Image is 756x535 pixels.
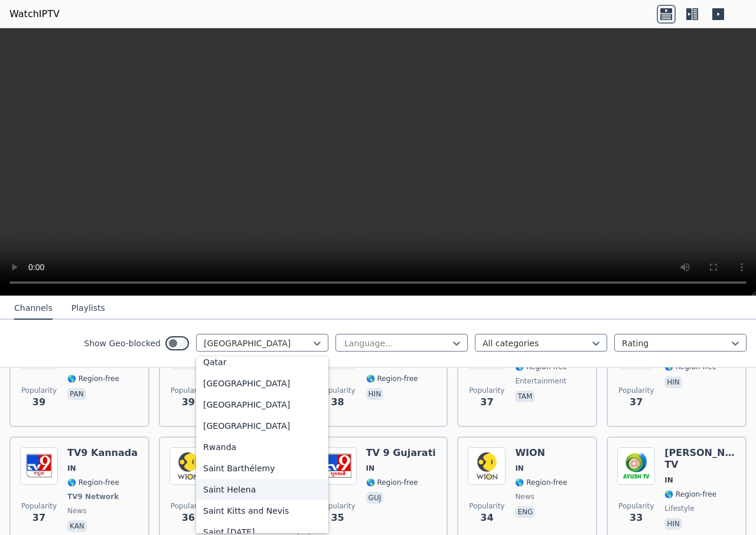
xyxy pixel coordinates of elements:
[20,447,58,485] img: TV9 Kannada
[515,464,524,473] span: IN
[366,492,384,504] p: guj
[182,395,195,409] span: 39
[366,478,418,487] span: 🌎 Region-free
[480,511,493,525] span: 34
[630,511,643,525] span: 33
[664,376,682,388] p: hin
[469,501,504,511] span: Popularity
[182,511,195,525] span: 36
[366,388,384,400] p: hin
[515,390,535,402] p: tam
[196,458,328,479] div: Saint Barthélemy
[664,504,694,513] span: lifestyle
[515,506,535,518] p: eng
[196,500,328,521] div: Saint Kitts and Nevis
[67,388,86,400] p: pan
[71,297,105,320] button: Playlists
[170,447,207,485] img: WION
[84,337,161,349] label: Show Geo-blocked
[32,511,45,525] span: 37
[196,373,328,394] div: [GEOGRAPHIC_DATA]
[67,374,119,383] span: 🌎 Region-free
[9,7,60,21] a: WatchIPTV
[67,478,119,487] span: 🌎 Region-free
[664,475,673,485] span: IN
[617,447,655,485] img: Ayush TV
[67,520,87,532] p: kan
[469,386,504,395] span: Popularity
[196,415,328,436] div: [GEOGRAPHIC_DATA]
[515,447,567,459] h6: WION
[515,492,534,501] span: news
[67,506,86,516] span: news
[32,395,45,409] span: 39
[196,352,328,373] div: Qatar
[618,386,654,395] span: Popularity
[331,511,344,525] span: 35
[366,464,375,473] span: IN
[468,447,506,485] img: WION
[14,297,53,320] button: Channels
[630,395,643,409] span: 37
[664,518,682,530] p: hin
[67,492,119,501] span: TV9 Network
[319,447,357,485] img: TV 9 Gujarati
[67,464,76,473] span: IN
[196,479,328,500] div: Saint Helena
[366,374,418,383] span: 🌎 Region-free
[171,386,206,395] span: Popularity
[171,501,206,511] span: Popularity
[196,436,328,458] div: Rwanda
[21,386,57,395] span: Popularity
[515,376,566,386] span: entertainment
[366,447,436,459] h6: TV 9 Gujarati
[515,478,567,487] span: 🌎 Region-free
[196,394,328,415] div: [GEOGRAPHIC_DATA]
[21,501,57,511] span: Popularity
[320,386,356,395] span: Popularity
[320,501,356,511] span: Popularity
[664,490,716,499] span: 🌎 Region-free
[67,447,138,459] h6: TV9 Kannada
[480,395,493,409] span: 37
[664,447,736,471] h6: [PERSON_NAME] TV
[331,395,344,409] span: 38
[618,501,654,511] span: Popularity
